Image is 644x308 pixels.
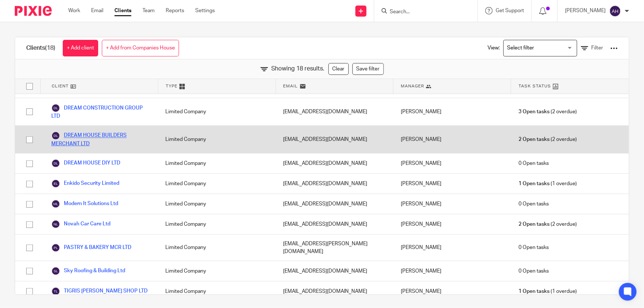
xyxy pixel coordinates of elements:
[91,7,103,14] a: Email
[276,126,393,153] div: [EMAIL_ADDRESS][DOMAIN_NAME]
[519,180,577,187] span: (1 overdue)
[158,98,276,125] div: Limited Company
[519,108,550,115] span: 3 Open tasks
[276,235,393,261] div: [EMAIL_ADDRESS][PERSON_NAME][DOMAIN_NAME]
[276,261,393,281] div: [EMAIL_ADDRESS][DOMAIN_NAME]
[158,126,276,153] div: Limited Company
[496,8,524,13] span: Get Support
[51,220,110,229] a: Novah Car Care Ltd
[68,7,80,14] a: Work
[283,83,298,89] span: Email
[519,267,549,275] span: 0 Open tasks
[393,194,511,214] div: [PERSON_NAME]
[519,136,550,143] span: 2 Open tasks
[393,214,511,234] div: [PERSON_NAME]
[393,261,511,281] div: [PERSON_NAME]
[519,221,577,228] span: (2 overdue)
[23,79,37,93] input: Select all
[393,98,511,125] div: [PERSON_NAME]
[158,214,276,234] div: Limited Company
[51,159,60,168] img: svg%3E
[393,153,511,173] div: [PERSON_NAME]
[328,63,349,75] a: Clear
[519,160,549,167] span: 0 Open tasks
[519,200,549,208] span: 0 Open tasks
[158,235,276,261] div: Limited Company
[519,288,577,295] span: (1 overdue)
[51,267,125,276] a: Sky Roofing & Building Ltd
[565,7,606,14] p: [PERSON_NAME]
[609,5,621,17] img: svg%3E
[102,40,179,56] a: + Add from Companies House
[45,45,55,51] span: (18)
[158,174,276,194] div: Limited Company
[519,180,550,187] span: 1 Open tasks
[393,174,511,194] div: [PERSON_NAME]
[401,83,424,89] span: Manager
[158,281,276,301] div: Limited Company
[51,200,60,208] img: svg%3E
[51,104,60,113] img: svg%3E
[51,131,60,140] img: svg%3E
[503,40,577,56] div: Search for option
[591,45,603,51] span: Filter
[276,214,393,234] div: [EMAIL_ADDRESS][DOMAIN_NAME]
[51,243,131,252] a: PASTRY & BAKERY MCR LTD
[276,153,393,173] div: [EMAIL_ADDRESS][DOMAIN_NAME]
[51,159,120,168] a: DREAM HOUSE DIY LTD
[519,108,577,115] span: (2 overdue)
[51,104,151,120] a: DREAM CONSTRUCTION GROUP LTD
[276,281,393,301] div: [EMAIL_ADDRESS][DOMAIN_NAME]
[519,221,550,228] span: 2 Open tasks
[158,261,276,281] div: Limited Company
[476,37,618,59] div: View:
[51,179,119,188] a: Enkido Security Limited
[393,126,511,153] div: [PERSON_NAME]
[51,287,60,296] img: svg%3E
[51,220,60,229] img: svg%3E
[393,235,511,261] div: [PERSON_NAME]
[51,267,60,276] img: svg%3E
[166,83,178,89] span: Type
[52,83,69,89] span: Client
[276,194,393,214] div: [EMAIL_ADDRESS][DOMAIN_NAME]
[519,83,551,89] span: Task Status
[51,243,60,252] img: svg%3E
[352,63,384,75] a: Save filter
[158,194,276,214] div: Limited Company
[276,174,393,194] div: [EMAIL_ADDRESS][DOMAIN_NAME]
[166,7,184,14] a: Reports
[393,281,511,301] div: [PERSON_NAME]
[389,9,455,15] input: Search
[195,7,215,14] a: Settings
[158,153,276,173] div: Limited Company
[519,288,550,295] span: 1 Open tasks
[51,179,60,188] img: svg%3E
[276,98,393,125] div: [EMAIL_ADDRESS][DOMAIN_NAME]
[272,65,325,73] span: Showing 18 results.
[51,131,151,148] a: DREAM HOUSE BUILDERS MERCHANT LTD
[51,200,118,208] a: Modern It Solutions Ltd
[519,244,549,251] span: 0 Open tasks
[51,287,148,296] a: TIGRIS [PERSON_NAME] SHOP LTD
[142,7,155,14] a: Team
[26,44,55,52] h1: Clients
[63,40,98,56] a: + Add client
[504,42,573,55] input: Search for option
[15,6,52,16] img: Pixie
[114,7,131,14] a: Clients
[519,136,577,143] span: (2 overdue)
